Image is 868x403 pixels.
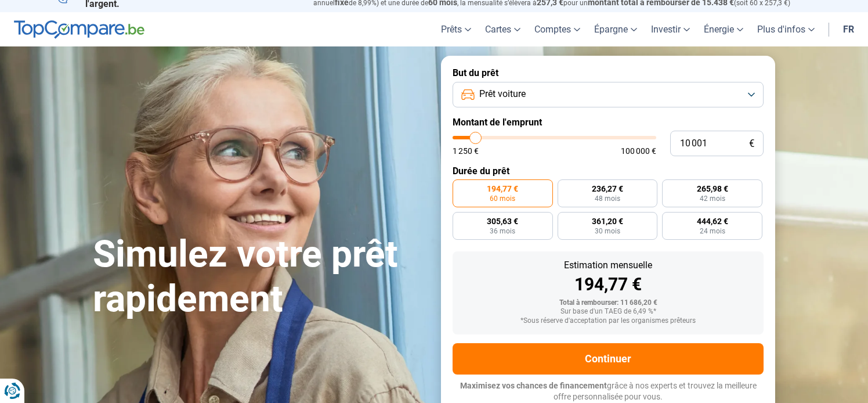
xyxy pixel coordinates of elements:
[462,276,754,293] div: 194,77 €
[644,12,697,46] a: Investir
[487,185,518,193] span: 194,77 €
[595,228,620,235] span: 30 mois
[490,228,515,235] span: 36 mois
[462,299,754,307] div: Total à rembourser: 11 686,20 €
[490,195,515,202] span: 60 mois
[592,185,623,193] span: 236,27 €
[595,195,620,202] span: 48 mois
[697,185,728,193] span: 265,98 €
[93,232,427,322] h1: Simulez votre prêt rapidement
[621,147,656,155] span: 100 000 €
[453,380,764,403] p: grâce à nos experts et trouvez la meilleure offre personnalisée pour vous.
[527,12,587,46] a: Comptes
[592,217,623,225] span: 361,20 €
[453,147,479,155] span: 1 250 €
[587,12,644,46] a: Épargne
[462,261,754,270] div: Estimation mensuelle
[453,117,764,128] label: Montant de l'emprunt
[434,12,478,46] a: Prêts
[460,381,607,390] span: Maximisez vos chances de financement
[453,343,764,375] button: Continuer
[487,217,518,225] span: 305,63 €
[697,217,728,225] span: 444,62 €
[478,12,527,46] a: Cartes
[749,139,754,149] span: €
[453,165,764,177] label: Durée du prêt
[697,12,750,46] a: Énergie
[836,12,861,46] a: fr
[479,88,526,100] span: Prêt voiture
[453,82,764,107] button: Prêt voiture
[700,228,725,235] span: 24 mois
[462,317,754,325] div: *Sous réserve d'acceptation par les organismes prêteurs
[700,195,725,202] span: 42 mois
[453,67,764,78] label: But du prêt
[750,12,822,46] a: Plus d'infos
[14,20,144,39] img: TopCompare
[462,308,754,316] div: Sur base d'un TAEG de 6,49 %*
